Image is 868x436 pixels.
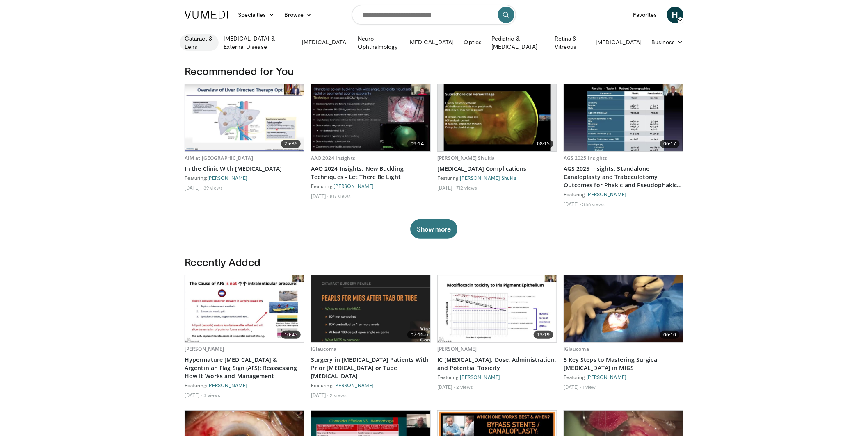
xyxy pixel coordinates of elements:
[185,275,304,342] img: 40c8dcf9-ac14-45af-8571-bda4a5b229bd.620x360_q85_upscale.jpg
[281,140,301,148] span: 25:36
[311,183,431,189] div: Featuring:
[437,345,477,352] a: [PERSON_NAME]
[311,275,430,342] a: 07:15
[582,384,596,390] li: 1 view
[410,219,457,239] button: Show more
[564,374,683,380] div: Featuring:
[311,345,336,352] a: iGlaucoma
[437,184,455,191] li: [DATE]
[586,191,626,197] a: [PERSON_NAME]
[582,201,605,207] li: 356 views
[281,331,301,339] span: 10:45
[460,374,500,380] a: [PERSON_NAME]
[203,184,223,191] li: 39 views
[185,165,304,173] a: In the Clinic With [MEDICAL_DATA]
[311,84,430,151] img: 2a0cc78e-ce46-4433-9105-2bb524f8f79f.620x360_q85_upscale.jpg
[444,84,551,151] img: 96d21746-868e-4050-b416-382236c60bc7.620x360_q85_upscale.jpg
[279,7,317,23] a: Browse
[407,140,427,148] span: 09:14
[330,193,351,199] li: 817 views
[353,34,403,51] a: Neuro-Ophthalmology
[564,345,589,352] a: iGlaucoma
[534,331,553,339] span: 13:19
[219,34,297,51] a: [MEDICAL_DATA] & External Disease
[180,34,219,51] a: Cataract & Lens
[185,84,304,151] a: 25:36
[185,275,304,342] a: 10:45
[311,392,329,398] li: [DATE]
[564,154,608,161] a: AGS 2025 Insights
[564,191,683,198] div: Featuring:
[437,384,455,390] li: [DATE]
[438,84,557,151] a: 08:15
[185,345,224,352] a: [PERSON_NAME]
[311,382,431,388] div: Featuring:
[185,64,683,77] h3: Recommended for You
[185,255,683,268] h3: Recently Added
[185,356,304,380] a: Hypermature [MEDICAL_DATA] & Argentinian Flag Sign (AFS): Reassessing How It Works and Management
[459,34,487,50] a: Optics
[667,7,683,23] a: H
[564,84,683,151] img: 5706f1aa-143e-4cbb-a566-f7b6e9d80682.620x360_q85_upscale.jpg
[233,7,279,23] a: Specialties
[487,34,550,51] a: Pediatric & [MEDICAL_DATA]
[311,275,430,342] img: 11b99b41-7f84-452d-9c5a-bedeb5378969.620x360_q85_upscale.jpg
[333,183,374,189] a: [PERSON_NAME]
[438,275,557,342] a: 13:19
[437,356,557,372] a: IC [MEDICAL_DATA]: Dose, Administration, and Potential Toxicity
[207,382,247,388] a: [PERSON_NAME]
[403,34,459,50] a: [MEDICAL_DATA]
[437,175,557,181] div: Featuring:
[185,382,304,388] div: Featuring:
[352,5,516,25] input: Search topics, interventions
[646,34,688,50] a: Business
[460,175,516,181] a: [PERSON_NAME] Shukla
[330,392,347,398] li: 2 views
[207,175,247,181] a: [PERSON_NAME]
[534,140,553,148] span: 08:15
[564,165,683,189] a: AGS 2025 Insights: Standalone Canaloplasty and Trabeculotomy Outcomes for Phakic and Pseudophakic...
[438,275,557,342] img: f21ffb39-848b-4df7-995c-63cb0bd4aa32.620x360_q85_upscale.jpg
[591,34,646,50] a: [MEDICAL_DATA]
[297,34,353,50] a: [MEDICAL_DATA]
[564,275,683,342] a: 06:10
[185,11,228,19] img: VuMedi Logo
[564,201,581,207] li: [DATE]
[185,154,253,161] a: AIM at [GEOGRAPHIC_DATA]
[628,7,662,23] a: Favorites
[311,84,430,151] a: 09:14
[185,175,304,181] div: Featuring:
[437,165,557,173] a: [MEDICAL_DATA] Complications
[333,382,374,388] a: [PERSON_NAME]
[564,84,683,151] a: 06:17
[185,84,304,151] img: 79b7ca61-ab04-43f8-89ee-10b6a48a0462.620x360_q85_upscale.jpg
[586,374,626,380] a: [PERSON_NAME]
[660,140,680,148] span: 06:17
[660,331,680,339] span: 06:10
[311,356,431,380] a: Surgery in [MEDICAL_DATA] Patients With Prior [MEDICAL_DATA] or Tube [MEDICAL_DATA]
[203,392,221,398] li: 3 views
[437,374,557,380] div: Featuring:
[456,184,477,191] li: 712 views
[407,331,427,339] span: 07:15
[311,165,431,181] a: AAO 2024 Insights: New Buckling Techniques - Let There Be Light
[456,384,473,390] li: 2 views
[185,392,202,398] li: [DATE]
[185,184,202,191] li: [DATE]
[311,193,329,199] li: [DATE]
[550,34,591,51] a: Retina & Vitreous
[311,154,355,161] a: AAO 2024 Insights
[437,154,495,161] a: [PERSON_NAME] Shukla
[564,384,581,390] li: [DATE]
[564,275,683,342] img: b9d11f5b-4b90-4274-8f07-b4012b0d8c2d.620x360_q85_upscale.jpg
[564,356,683,372] a: 5 Key Steps to Mastering Surgical [MEDICAL_DATA] in MIGS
